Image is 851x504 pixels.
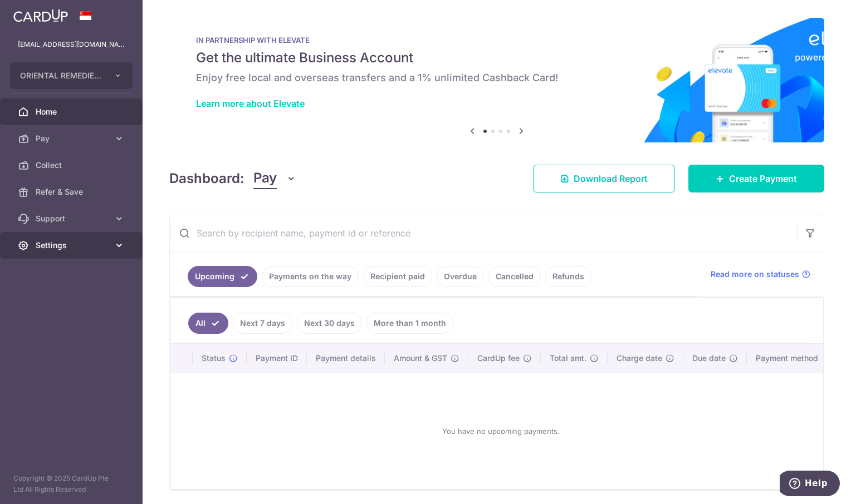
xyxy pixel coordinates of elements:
a: Upcoming [188,266,257,287]
a: Refunds [545,266,591,287]
button: Pay [253,168,296,189]
input: Search by recipient name, payment id or reference [170,215,797,251]
a: Download Report [533,165,675,192]
a: Next 7 days [233,313,292,334]
span: Refer & Save [36,186,109,197]
span: Support [36,213,109,224]
a: Read more on statuses [711,269,810,280]
span: Read more on statuses [711,269,799,280]
span: Status [202,353,226,364]
p: IN PARTNERSHIP WITH ELEVATE [196,36,798,45]
a: Payments on the way [262,266,359,287]
h6: Enjoy free local and overseas transfers and a 1% unlimited Cashback Card! [196,71,798,85]
span: Charge date [617,353,662,364]
button: ORIENTAL REMEDIES EAST COAST PRIVATE LIMITED [10,62,133,89]
img: CardUp [13,9,68,22]
div: You have no upcoming payments. [184,382,818,480]
a: Create Payment [688,165,824,192]
th: Payment method [747,344,832,373]
a: Next 30 days [297,313,362,334]
th: Payment ID [247,344,307,373]
span: Settings [36,240,109,251]
h4: Dashboard: [169,169,244,189]
a: Cancelled [488,266,541,287]
a: More than 1 month [366,313,453,334]
a: Recipient paid [363,266,432,287]
a: Overdue [437,266,484,287]
h5: Get the ultimate Business Account [196,49,798,67]
iframe: Opens a widget where you can find more information [780,471,840,498]
img: Renovation banner [169,18,824,142]
span: Amount & GST [394,353,447,364]
span: Due date [692,353,726,364]
p: [EMAIL_ADDRESS][DOMAIN_NAME] [18,39,125,50]
span: Pay [253,168,277,189]
span: Home [36,106,109,117]
span: ORIENTAL REMEDIES EAST COAST PRIVATE LIMITED [20,70,102,81]
span: CardUp fee [477,353,520,364]
th: Payment details [307,344,385,373]
a: Learn more about Elevate [196,98,305,109]
span: Collect [36,160,109,171]
span: Total amt. [550,353,586,364]
span: Create Payment [729,172,797,185]
span: Download Report [574,172,648,185]
a: All [188,313,228,334]
span: Pay [36,133,109,144]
